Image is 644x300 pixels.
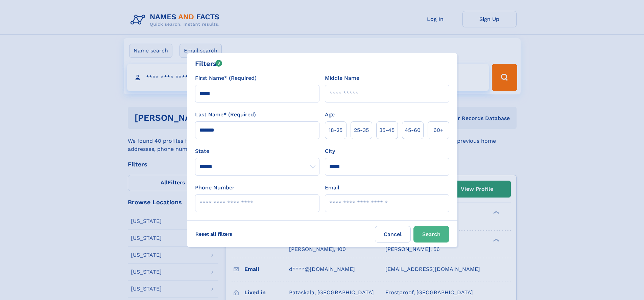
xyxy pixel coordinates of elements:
span: 35‑45 [379,126,395,134]
label: First Name* (Required) [195,74,257,82]
label: State [195,147,319,155]
span: 60+ [433,126,444,134]
label: Reset all filters [191,226,237,242]
label: Age [325,111,335,119]
div: Filters [195,59,222,69]
label: Email [325,184,339,192]
label: Phone Number [195,184,235,192]
label: Last Name* (Required) [195,111,256,119]
button: Search [413,226,449,243]
span: 45‑60 [405,126,421,134]
span: 25‑35 [354,126,369,134]
label: Middle Name [325,74,359,82]
label: Cancel [375,226,411,243]
label: City [325,147,335,155]
span: 18‑25 [329,126,342,134]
